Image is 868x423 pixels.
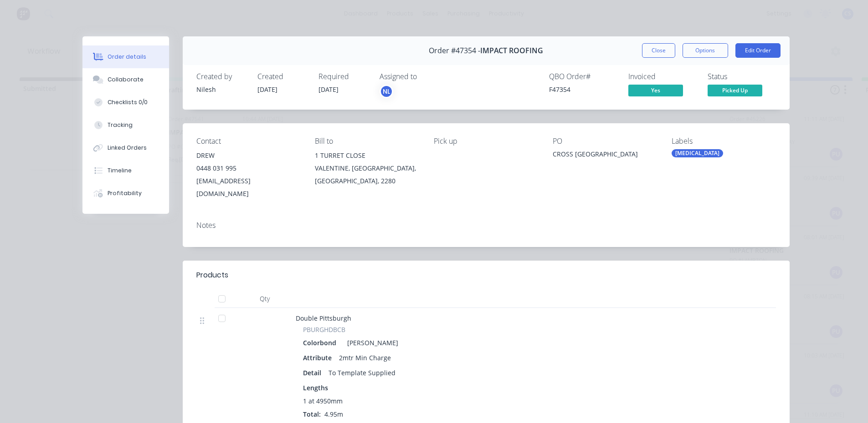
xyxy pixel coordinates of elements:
[642,43,675,58] button: Close
[303,366,325,379] div: Detail
[257,72,308,81] div: Created
[196,85,247,94] div: Nilesh
[196,162,301,175] div: 0448 031 995
[303,383,328,393] span: Lengths
[108,189,142,197] div: Profitability
[196,175,301,200] div: [EMAIL_ADDRESS][DOMAIN_NAME]
[480,46,543,55] span: IMPACT ROOFING
[303,396,343,406] span: 1 at 4950mm
[82,91,169,114] button: Checklists 0/0
[344,336,398,349] div: [PERSON_NAME]
[429,46,480,55] span: Order #47354 -
[380,72,471,81] div: Assigned to
[82,114,169,136] button: Tracking
[257,85,277,94] span: [DATE]
[672,149,723,157] div: [MEDICAL_DATA]
[672,137,776,146] div: Labels
[315,162,419,187] div: VALENTINE, [GEOGRAPHIC_DATA], [GEOGRAPHIC_DATA], 2280
[196,72,247,81] div: Created by
[628,85,683,96] span: Yes
[553,137,657,146] div: PO
[108,166,132,175] div: Timeline
[296,314,351,322] span: Double Pittsburgh
[108,121,133,129] div: Tracking
[82,45,169,68] button: Order details
[434,137,538,146] div: Pick up
[708,85,762,96] span: Picked Up
[82,182,169,205] button: Profitability
[82,68,169,91] button: Collaborate
[380,85,393,98] button: NL
[82,136,169,159] button: Linked Orders
[321,410,347,418] span: 4.95m
[303,351,335,364] div: Attribute
[237,290,292,308] div: Qty
[553,149,657,162] div: CROSS [GEOGRAPHIC_DATA]
[108,53,146,61] div: Order details
[708,85,762,98] button: Picked Up
[315,149,419,162] div: 1 TURRET CLOSE
[318,72,369,81] div: Required
[549,72,617,81] div: QBO Order #
[196,221,776,230] div: Notes
[318,85,339,94] span: [DATE]
[196,270,228,281] div: Products
[335,351,395,364] div: 2mtr Min Charge
[708,72,776,81] div: Status
[82,159,169,182] button: Timeline
[303,325,345,334] span: PBURGHDBCB
[735,43,781,58] button: Edit Order
[108,98,148,106] div: Checklists 0/0
[196,149,301,162] div: DREW
[303,410,321,418] span: Total:
[303,336,340,349] div: Colorbond
[196,149,301,200] div: DREW0448 031 995[EMAIL_ADDRESS][DOMAIN_NAME]
[549,85,617,94] div: F47354
[315,137,419,146] div: Bill to
[325,366,399,379] div: To Template Supplied
[108,144,147,152] div: Linked Orders
[196,137,301,146] div: Contact
[683,43,728,58] button: Options
[108,76,144,84] div: Collaborate
[628,72,697,81] div: Invoiced
[315,149,419,187] div: 1 TURRET CLOSEVALENTINE, [GEOGRAPHIC_DATA], [GEOGRAPHIC_DATA], 2280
